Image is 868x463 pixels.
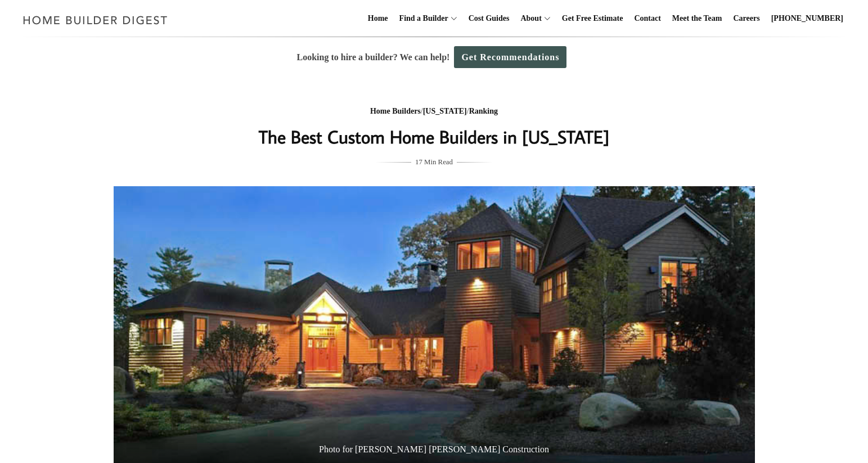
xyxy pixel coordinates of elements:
a: Get Free Estimate [557,1,628,37]
a: Ranking [469,107,498,115]
img: Home Builder Digest [18,9,173,31]
a: Contact [629,1,665,37]
span: 17 Min Read [415,156,453,168]
a: [PHONE_NUMBER] [767,1,848,37]
h1: The Best Custom Home Builders in [US_STATE] [210,123,659,150]
a: About [516,1,541,37]
a: Home [363,1,393,37]
a: Cost Guides [464,1,514,37]
a: Careers [729,1,764,37]
div: / / [210,105,659,119]
a: [US_STATE] [423,107,467,115]
a: Get Recommendations [454,46,566,68]
a: Find a Builder [395,1,448,37]
a: Home Builders [370,107,421,115]
a: Meet the Team [668,1,727,37]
